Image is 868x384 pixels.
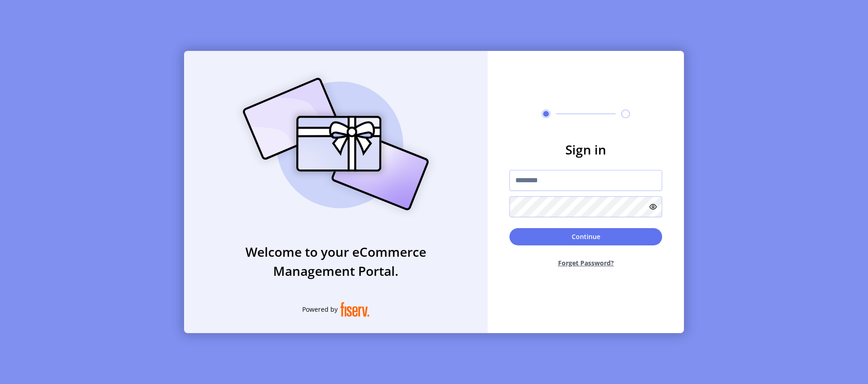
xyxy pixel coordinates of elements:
[184,242,488,280] h3: Welcome to your eCommerce Management Portal.
[509,140,662,159] h3: Sign in
[302,304,338,314] span: Powered by
[509,251,662,275] button: Forget Password?
[229,68,443,220] img: card_Illustration.svg
[509,228,662,245] button: Continue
